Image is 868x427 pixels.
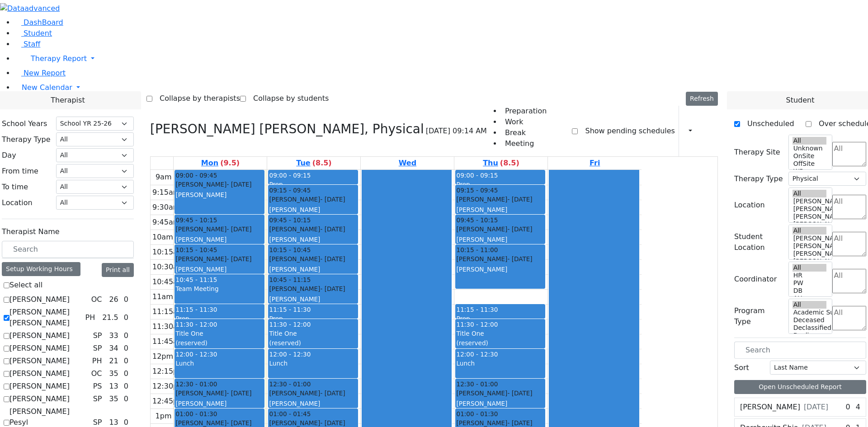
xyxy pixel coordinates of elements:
[269,225,357,234] div: [PERSON_NAME]
[24,18,63,27] span: DashBoard
[696,123,701,139] div: Report
[578,124,675,138] label: Show pending schedules
[175,254,264,263] div: [PERSON_NAME]
[793,235,827,242] option: [PERSON_NAME] 5
[9,381,70,392] label: [PERSON_NAME]
[456,338,544,347] div: (reserved)
[24,29,52,38] span: Student
[90,394,106,404] div: SP
[151,336,187,347] div: 11:45am
[14,69,66,77] a: New Report
[481,157,521,169] a: October 2, 2025
[793,258,827,265] option: [PERSON_NAME] 2
[14,40,40,48] a: Staff
[151,277,187,287] div: 10:45am
[588,157,602,169] a: October 3, 2025
[151,351,175,362] div: 12pm
[456,186,498,195] span: 09:15 - 09:45
[175,389,264,398] div: [PERSON_NAME]
[150,122,424,137] h3: [PERSON_NAME] [PERSON_NAME], Physical
[89,356,106,366] div: PH
[107,343,120,354] div: 34
[456,380,498,389] span: 12:30 - 01:00
[175,314,264,323] div: Prep
[793,197,827,205] option: [PERSON_NAME] 5
[320,225,345,233] span: - [DATE]
[2,226,60,237] label: Therapist Name
[226,181,251,188] span: - [DATE]
[175,338,264,347] div: (reserved)
[507,196,532,203] span: - [DATE]
[832,142,866,166] textarea: Search
[175,306,217,313] span: 11:15 - 11:30
[154,172,174,183] div: 9am
[804,402,828,413] span: [DATE]
[2,241,134,258] input: Search
[2,150,16,161] label: Day
[734,174,783,184] label: Therapy Type
[500,158,519,169] label: (8.5)
[107,330,120,341] div: 33
[793,168,827,175] option: WP
[175,171,217,180] span: 09:00 - 09:45
[793,152,827,160] option: OnSite
[226,389,251,397] span: - [DATE]
[397,157,418,169] a: October 1, 2025
[88,368,106,379] div: OC
[793,160,827,168] option: OffSite
[456,195,544,204] div: [PERSON_NAME]
[151,321,187,332] div: 11:30am
[122,381,130,392] div: 0
[793,316,827,324] option: Deceased
[199,157,241,169] a: September 29, 2025
[269,275,311,284] span: 10:45 - 11:15
[151,291,175,302] div: 11am
[175,380,217,389] span: 12:30 - 01:00
[456,216,498,225] span: 09:45 - 10:15
[832,232,866,256] textarea: Search
[122,343,130,354] div: 0
[175,276,217,283] span: 10:45 - 11:15
[246,91,329,106] label: Collapse by students
[22,83,72,92] span: New Calendar
[102,263,134,277] button: Print all
[269,314,357,323] div: Prep
[456,351,498,358] span: 12:00 - 12:30
[269,254,357,263] div: [PERSON_NAME]
[320,389,345,397] span: - [DATE]
[107,294,120,305] div: 26
[175,321,217,328] span: 11:30 - 12:00
[122,294,130,305] div: 0
[793,250,827,258] option: [PERSON_NAME] 3
[501,127,547,138] li: Break
[793,295,827,302] option: AH
[793,137,827,145] option: All
[2,166,38,177] label: From time
[151,396,187,407] div: 12:45pm
[151,306,187,317] div: 11:15am
[456,409,498,418] span: 01:00 - 01:30
[90,343,106,354] div: SP
[793,301,827,309] option: All
[269,284,357,293] div: [PERSON_NAME]
[712,124,718,138] div: Delete
[734,147,780,158] label: Therapy Site
[88,294,106,305] div: OC
[426,126,487,136] span: [DATE] 09:14 AM
[793,190,827,197] option: All
[456,389,544,398] div: [PERSON_NAME]
[122,368,130,379] div: 0
[793,213,827,221] option: [PERSON_NAME] 3
[269,359,357,368] div: Lunch
[832,269,866,293] textarea: Search
[456,265,544,274] div: [PERSON_NAME]
[154,411,174,422] div: 1pm
[269,265,357,274] div: [PERSON_NAME]
[456,329,544,338] div: Title One
[9,394,70,404] label: [PERSON_NAME]
[793,264,827,272] option: All
[269,245,311,254] span: 10:15 - 10:45
[734,231,783,253] label: Student Location
[9,307,81,328] label: [PERSON_NAME] [PERSON_NAME]
[269,195,357,204] div: [PERSON_NAME]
